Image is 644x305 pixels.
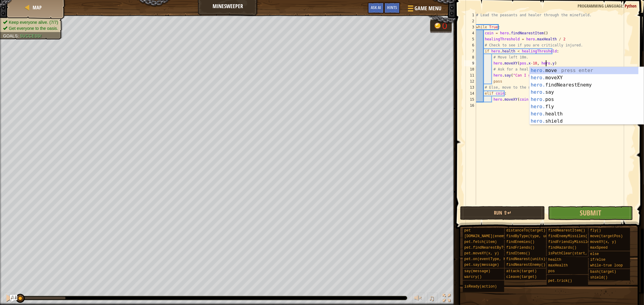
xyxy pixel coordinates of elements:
span: findEnemies() [506,240,535,244]
span: findNearest(units) [506,257,546,261]
span: maxSpeed [590,246,608,250]
div: 13 [464,84,476,90]
span: health [548,258,561,262]
span: if/else [590,258,605,262]
span: else [590,252,599,256]
button: Adjust volume [412,293,425,305]
div: 10 [464,66,476,72]
div: 2 [464,18,476,24]
div: 16 [464,102,476,108]
div: 6 [464,42,476,48]
span: isPathClear(start, end) [548,251,598,256]
span: findEnemyMissiles() [548,234,590,238]
span: fly() [590,228,601,233]
div: 8 [464,54,476,60]
span: findNearestEnemy() [506,263,546,267]
button: Submit [548,206,633,220]
span: Success! [20,33,42,38]
span: pet.fetch(item) [464,240,497,244]
div: 3 [464,24,476,30]
div: 5 [464,36,476,42]
button: Run ⇧↵ [460,206,545,220]
span: moveXY(x, y) [590,240,616,244]
span: pet.trick() [548,279,572,283]
div: 11 [464,72,476,78]
span: Ask AI [371,5,381,10]
span: findFriends() [506,246,535,250]
span: Keep everyone alive. (7/7) [9,20,58,25]
button: Ask AI [10,295,17,302]
span: Hints [387,5,397,10]
li: Get everyone to the oasis. [3,25,58,31]
span: ♫ [429,294,435,303]
span: Goals [3,33,18,38]
span: findHazards() [548,246,577,250]
span: [DOMAIN_NAME](enemy) [464,234,508,238]
div: Team 'humans' has 0 gold. [430,19,452,33]
span: findByType(type, units) [506,234,556,238]
span: pet [464,228,471,233]
span: Programming language [578,3,623,9]
li: Keep everyone alive. [3,19,58,25]
span: Game Menu [415,5,441,12]
span: Submit [580,208,601,218]
div: 15 [464,96,476,102]
span: say(message) [464,269,490,273]
button: Ask AI [368,2,384,14]
span: bash(target) [590,270,616,274]
div: 1 [464,12,476,18]
span: findFriendlyMissiles() [548,240,596,244]
span: pos [548,269,555,273]
span: attack(target) [506,269,537,273]
span: while-true loop [590,263,623,268]
button: Toggle fullscreen [441,293,453,305]
div: 4 [464,30,476,36]
div: 0 [442,21,448,30]
span: Python [625,3,636,9]
div: 9 [464,60,476,66]
span: findItems() [506,251,530,256]
span: Get everyone to the oasis. [9,26,58,31]
span: pet.moveXY(x, y) [464,251,499,256]
span: : [18,33,20,38]
span: move(targetPos) [590,234,623,238]
a: Map [31,4,42,11]
div: 14 [464,90,476,96]
div: 7 [464,48,476,54]
span: pet.on(eventType, handler) [464,257,521,261]
span: warcry() [464,275,482,279]
span: Map [33,4,42,11]
button: Game Menu [403,2,445,17]
span: pet.say(message) [464,263,499,267]
span: maxHealth [548,263,568,268]
button: Ctrl + P: Pause [3,293,15,305]
span: shield() [590,275,608,280]
div: 12 [464,78,476,84]
span: isReady(action) [464,285,497,289]
span: findNearestItem() [548,228,585,233]
span: : [623,3,625,9]
button: ♫ [428,293,438,305]
span: distanceTo(target) [506,228,546,233]
span: pet.findNearestByType(type) [464,246,523,250]
span: cleave(target) [506,275,537,279]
